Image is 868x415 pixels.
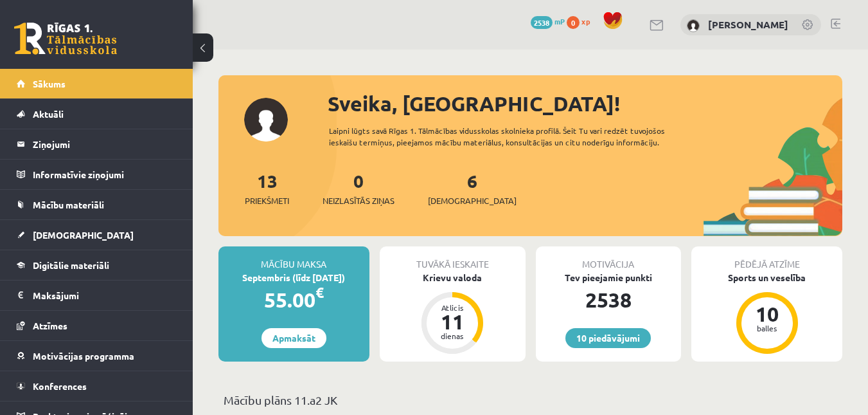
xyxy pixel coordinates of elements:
[323,169,394,207] a: 0Neizlasītās ziņas
[328,88,842,119] div: Sveika, [GEOGRAPHIC_DATA]!
[17,220,177,250] a: [DEMOGRAPHIC_DATA]
[380,271,526,284] div: Krievu valoda
[567,16,596,26] a: 0 xp
[380,271,526,356] a: Krievu valoda Atlicis 11 dienas
[33,129,177,159] legend: Ziņojumi
[224,391,837,409] p: Mācību plāns 11.a2 JK
[14,23,117,55] a: Rīgas 1. Tālmācības vidusskola
[433,311,472,332] div: 11
[17,190,177,219] a: Mācību materiāli
[33,259,109,271] span: Digitālie materiāli
[17,371,177,401] a: Konferences
[33,320,67,331] span: Atzīmes
[218,271,369,284] div: Septembris (līdz [DATE])
[433,304,472,311] div: Atlicis
[531,16,565,26] a: 2538 mP
[380,246,526,271] div: Tuvākā ieskaite
[329,125,704,148] div: Laipni lūgts savā Rīgas 1. Tālmācības vidusskolas skolnieka profilā. Šeit Tu vari redzēt tuvojošo...
[323,194,394,207] span: Neizlasītās ziņas
[565,328,651,348] a: 10 piedāvājumi
[691,271,842,356] a: Sports un veselība 10 balles
[581,16,590,26] span: xp
[33,160,177,189] legend: Informatīvie ziņojumi
[536,271,682,284] div: Tev pieejamie punkti
[433,332,472,340] div: dienas
[17,250,177,280] a: Digitālie materiāli
[17,99,177,129] a: Aktuāli
[748,324,786,332] div: balles
[33,281,177,310] legend: Maksājumi
[567,16,580,29] span: 0
[536,246,682,271] div: Motivācija
[17,129,177,159] a: Ziņojumi
[17,341,177,371] a: Motivācijas programma
[536,284,682,315] div: 2538
[261,328,326,348] a: Apmaksāt
[218,246,369,271] div: Mācību maksa
[748,304,786,324] div: 10
[315,283,324,302] span: €
[691,271,842,284] div: Sports un veselība
[708,18,788,31] a: [PERSON_NAME]
[17,69,177,98] a: Sākums
[245,169,289,207] a: 13Priekšmeti
[691,246,842,271] div: Pēdējā atzīme
[33,108,64,120] span: Aktuāli
[531,16,553,29] span: 2538
[33,199,104,210] span: Mācību materiāli
[33,229,134,241] span: [DEMOGRAPHIC_DATA]
[687,19,700,32] img: Sanija Mironova
[33,350,134,362] span: Motivācijas programma
[428,169,517,207] a: 6[DEMOGRAPHIC_DATA]
[17,160,177,189] a: Informatīvie ziņojumi
[245,194,289,207] span: Priekšmeti
[218,284,369,315] div: 55.00
[17,311,177,340] a: Atzīmes
[428,194,517,207] span: [DEMOGRAPHIC_DATA]
[33,380,87,392] span: Konferences
[33,78,66,89] span: Sākums
[17,281,177,310] a: Maksājumi
[554,16,565,26] span: mP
